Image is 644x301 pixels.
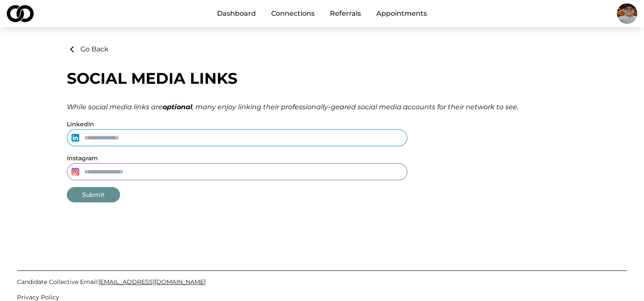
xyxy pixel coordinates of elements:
[369,5,434,22] a: Appointments
[98,278,206,286] span: [EMAIL_ADDRESS][DOMAIN_NAME]
[163,103,192,111] strong: optional
[7,5,34,22] img: logo
[617,3,637,24] img: 5a96112f-2ca7-420b-b62c-2b6ba0bb3294-20231108_073420-profile_picture.jpg
[67,44,109,54] button: Go Back
[210,5,434,22] nav: Main
[70,167,80,177] img: logo
[70,133,80,143] img: logo
[323,5,368,22] a: Referrals
[264,5,321,22] a: Connections
[67,187,120,202] button: Submit
[67,120,94,128] label: LinkedIn
[67,102,578,112] div: While social media links are , many enjoy linking their professionally-geared social media accoun...
[67,154,98,162] label: Instagram
[67,70,578,87] div: Social Media Links
[17,278,627,286] a: Candidate Collective Email:[EMAIL_ADDRESS][DOMAIN_NAME]
[210,5,263,22] a: Dashboard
